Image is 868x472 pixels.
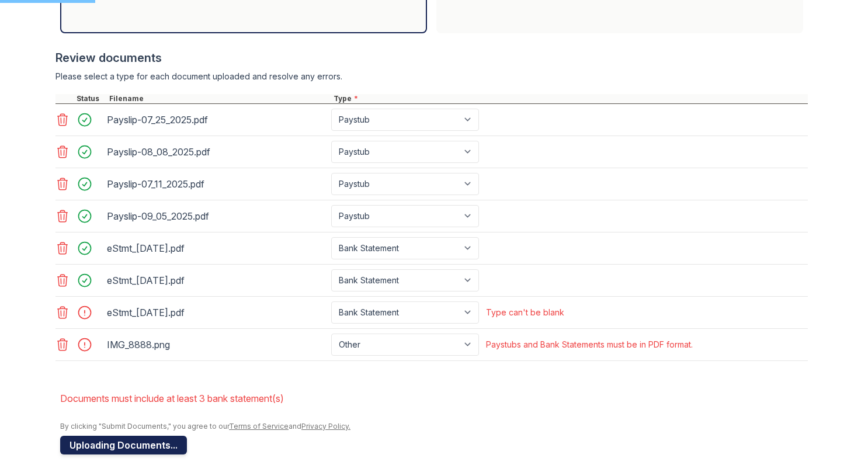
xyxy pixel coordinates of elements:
[107,110,327,129] div: Payslip-07_25_2025.pdf
[331,94,808,103] div: Type
[74,94,107,103] div: Status
[107,239,327,258] div: eStmt_[DATE].pdf
[107,207,327,225] div: Payslip-09_05_2025.pdf
[107,143,327,161] div: Payslip-08_08_2025.pdf
[55,50,808,66] div: Review documents
[486,339,693,350] div: Paystubs and Bank Statements must be in PDF format.
[229,422,289,431] a: Terms of Service
[107,303,327,322] div: eStmt_[DATE].pdf
[55,71,808,82] div: Please select a type for each document uploaded and resolve any errors.
[107,335,327,354] div: IMG_8888.png
[107,271,327,290] div: eStmt_[DATE].pdf
[301,422,350,431] a: Privacy Policy.
[486,307,564,318] div: Type can't be blank
[107,94,331,103] div: Filename
[107,175,327,193] div: Payslip-07_11_2025.pdf
[60,436,187,454] button: Uploading Documents...
[60,422,808,431] div: By clicking "Submit Documents," you agree to our and
[60,387,808,410] li: Documents must include at least 3 bank statement(s)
